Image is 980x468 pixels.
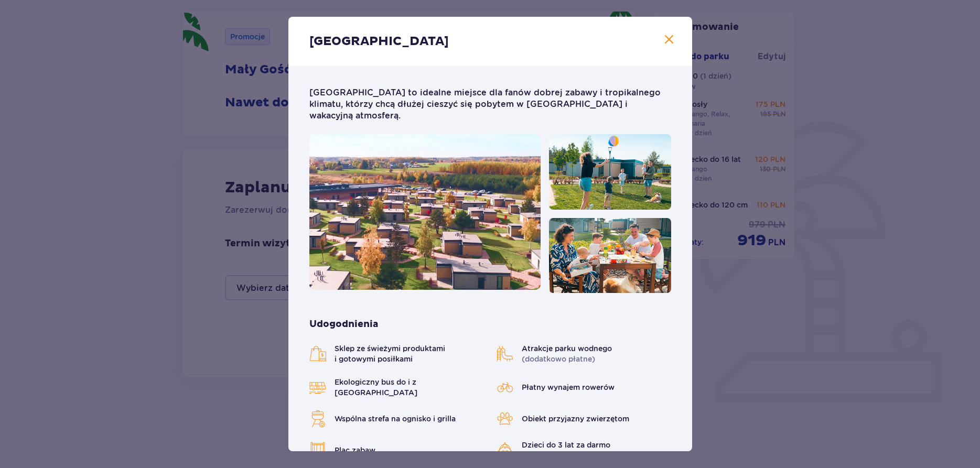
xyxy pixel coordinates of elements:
span: Plac zabaw [335,445,375,455]
img: Syntago Village - family dinig outside [549,218,671,293]
span: Wspólna strefa na ognisko i grilla [335,413,456,424]
span: Obiekt przyjazny zwierzętom [522,413,629,424]
img: playground icon [309,442,326,459]
span: Płatny wynajem rowerów [522,382,615,393]
img: animal icon [497,410,513,427]
img: bicycle icon [497,379,513,396]
img: grill icon [309,410,326,427]
p: [GEOGRAPHIC_DATA] to idealne miejsce dla fanów dobrej zabawy i tropikalnego klimatu, którzy chcą ... [309,87,671,134]
p: (na życzenie dodatkowe łóżeczko) [522,440,649,461]
img: bus icon [309,379,326,396]
span: Dzieci do 3 lat za darmo [522,440,649,450]
button: Zamknij [663,34,675,47]
img: Suntago Village - aerial view of the area [309,134,541,290]
img: Suntago Village - family playing outdoor games [549,134,671,210]
img: shops icon [309,345,326,362]
p: [GEOGRAPHIC_DATA] [309,34,449,49]
span: Ekologiczny bus do i z [GEOGRAPHIC_DATA] [335,377,484,398]
span: Atrakcje parku wodnego [522,343,612,354]
img: slide icon [497,345,513,362]
span: Sklep ze świeżymi produktami i gotowymi posiłkami [335,343,484,364]
p: Udogodnienia [309,293,379,331]
img: slide icon [497,442,513,459]
p: (dodatkowo płatne) [522,343,612,364]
